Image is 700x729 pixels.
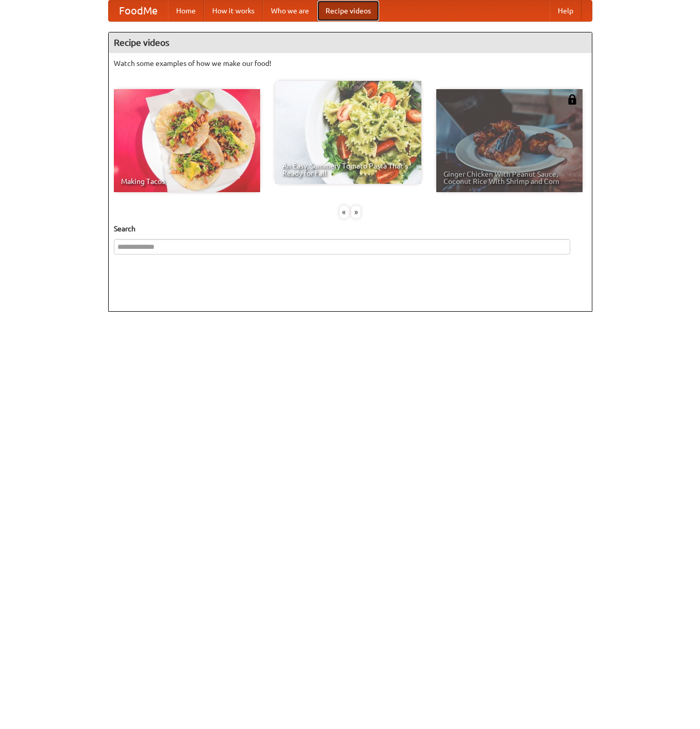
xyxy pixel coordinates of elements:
p: Watch some examples of how we make our food! [114,58,587,69]
span: Making Tacos [121,178,253,185]
a: Recipe videos [317,1,379,21]
a: An Easy, Summery Tomato Pasta That's Ready for Fall [275,81,421,184]
div: » [351,206,361,218]
h4: Recipe videos [109,32,592,53]
a: FoodMe [109,1,168,21]
a: Home [168,1,204,21]
span: An Easy, Summery Tomato Pasta That's Ready for Fall [282,162,414,177]
h5: Search [114,224,587,234]
img: 483408.png [567,94,577,105]
a: Who we are [263,1,317,21]
a: How it works [204,1,263,21]
div: « [339,206,349,218]
a: Making Tacos [114,89,260,192]
a: Help [550,1,582,21]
